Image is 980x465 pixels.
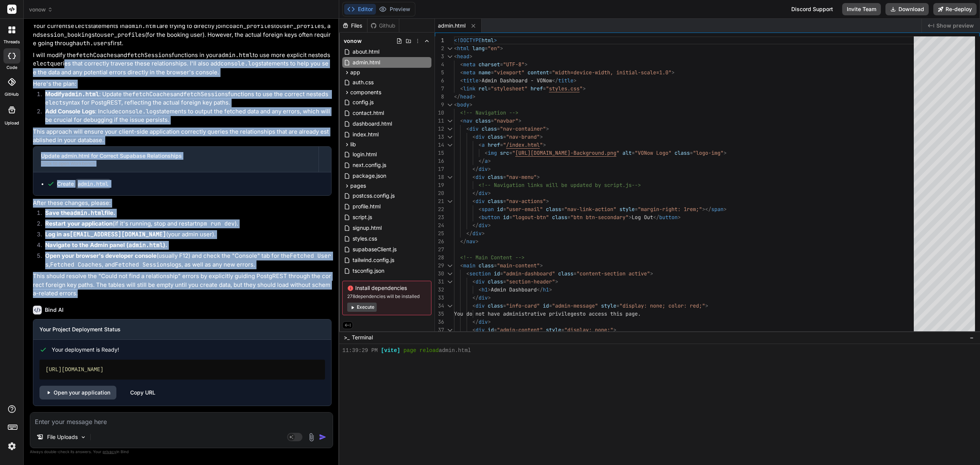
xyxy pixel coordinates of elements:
div: Click to collapse the range. [445,141,455,149]
span: package.json [352,171,387,180]
span: contact.html [352,108,385,118]
span: "admin-dashboard" [503,270,555,277]
img: icon [319,433,327,441]
strong: Log in as [45,231,166,238]
code: coach_profiles [226,22,274,30]
p: Your current statements in are trying to directly join to , and to (for the booking user). Howeve... [33,22,332,48]
span: class [475,117,491,124]
span: id [497,206,503,213]
strong: Save the file. [45,209,115,216]
span: " [546,85,549,92]
div: 23 [435,213,444,221]
span: = [500,270,503,277]
span: " [580,85,583,92]
strong: Navigate to the Admin panel ( ). [45,241,167,249]
span: = [494,262,497,269]
span: script.js [352,213,373,222]
span: class [552,214,567,221]
span: < [460,262,463,269]
span: "viewport" [494,69,524,76]
span: href [488,141,500,148]
div: 2 [435,44,444,52]
li: : Include statements to output the fetched data and any errors, which will be crucial for debuggi... [39,107,332,124]
span: a [482,141,485,148]
span: img [488,149,497,156]
span: − [970,334,974,341]
span: name [479,69,491,76]
strong: Open your browser's developer console [45,252,157,259]
span: > [524,61,528,68]
span: href [531,85,543,92]
span: < [485,149,488,156]
span: nav [466,238,475,245]
span: </ [472,190,479,196]
span: "main-content" [497,262,540,269]
span: about.html [352,47,380,56]
span: > [629,214,632,221]
span: --> [632,182,641,188]
code: Fetched Users [45,252,331,269]
div: Create [57,180,111,188]
span: "margin-right: 1rem;" [638,206,702,213]
span: meta [463,61,475,68]
div: Click to collapse the range. [445,101,455,109]
span: id [494,270,500,277]
span: head [460,93,472,100]
span: < [479,141,482,148]
span: <!-- Navigation --> [460,109,518,116]
span: lib [350,141,356,148]
strong: Add Console Logs [45,108,95,115]
span: "btn btn-secondary" [570,214,629,221]
span: lang [472,45,485,52]
div: 12 [435,125,444,133]
span: "width=device-width, initial-scale=1.0" [552,69,671,76]
div: 15 [435,149,444,157]
span: <!-- Main Content --> [460,254,524,261]
div: Click to collapse the range. [445,262,455,270]
div: 8 [435,93,444,101]
span: -Background.png [570,149,616,156]
span: next.config.js [352,160,387,170]
div: Update admin.html for Correct Supabase Relationships [41,152,311,160]
span: styles.css [549,85,580,92]
span: = [497,125,500,132]
button: Re-deploy [933,3,977,15]
code: console.log [220,60,258,67]
p: Here's the plan: [33,80,332,88]
span: div [475,198,485,205]
span: class [488,198,503,205]
span: class [675,149,690,156]
li: (usually F12) and check the "Console" tab for the , , and logs, as well as any new errors. [39,252,332,269]
span: < [454,45,457,52]
span: login.html [352,150,377,159]
code: fetchCoaches [132,90,173,98]
span: head [457,53,469,60]
code: admin.html [75,179,111,189]
span: < [479,206,482,213]
span: > [546,125,549,132]
span: "logout-btn" [512,214,549,221]
div: 16 [435,157,444,165]
span: rel [479,85,488,92]
div: 20 [435,189,444,197]
span: body [457,101,469,108]
span: "nav-actions" [506,198,546,205]
span: = [509,149,512,156]
span: span [482,206,494,213]
span: > [540,133,543,140]
span: supabaseClient.js [352,245,397,254]
span: title [558,77,573,84]
span: title [463,77,479,84]
span: profile.html [352,202,381,211]
div: 6 [435,77,444,85]
span: /index.html [506,141,540,148]
code: user_profiles [279,22,324,30]
div: 19 [435,181,444,189]
span: " [503,141,506,148]
img: settings [5,440,18,453]
span: = [491,117,494,124]
span: "user-email" [506,206,543,213]
span: pages [350,182,366,190]
span: </ [552,77,558,84]
button: Preview [376,4,413,15]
